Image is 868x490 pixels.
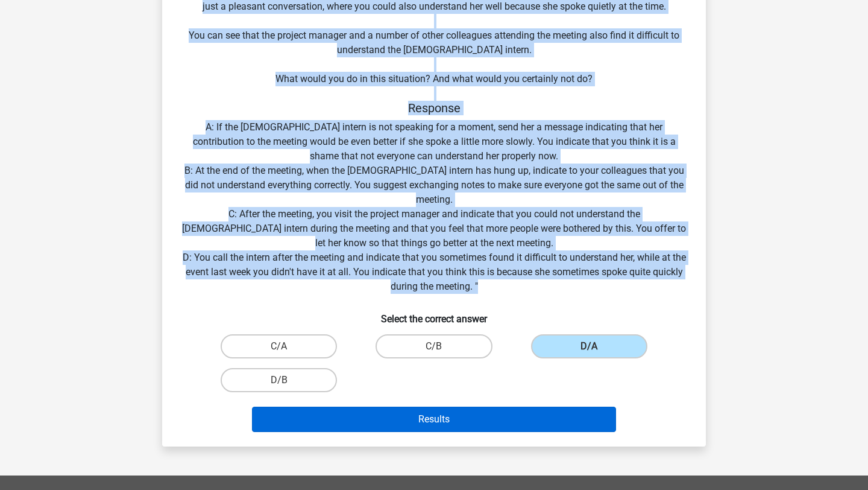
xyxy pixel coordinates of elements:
[376,334,492,358] label: C/B
[221,334,337,358] label: C/A
[181,304,687,325] h6: Select the correct answer
[531,334,647,358] label: D/A
[221,368,337,392] label: D/B
[252,407,617,432] button: Results
[181,101,687,115] h5: Response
